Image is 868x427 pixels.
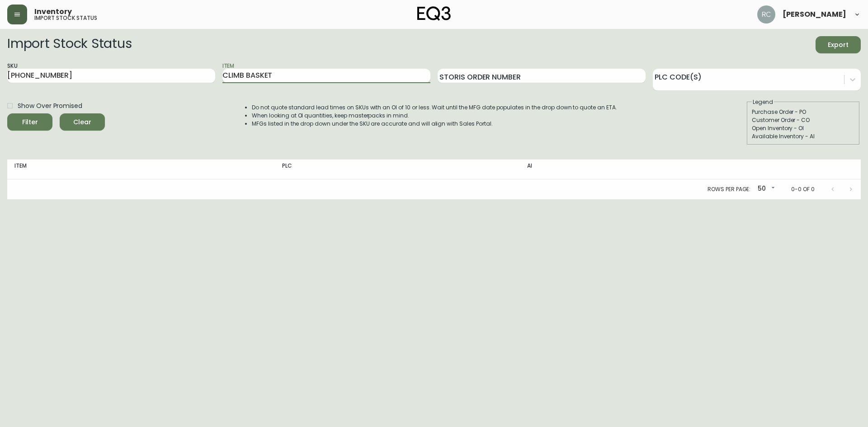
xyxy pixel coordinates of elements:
div: Purchase Order - PO [752,108,855,116]
legend: Legend [752,98,774,106]
div: Open Inventory - OI [752,124,855,132]
span: Clear [67,117,98,128]
h2: Import Stock Status [7,36,132,53]
th: Item [7,160,275,179]
li: When looking at OI quantities, keep masterpacks in mind. [252,112,617,120]
img: logo [417,6,451,21]
h5: import stock status [34,15,97,21]
li: MFGs listed in the drop down under the SKU are accurate and will align with Sales Portal. [252,120,617,128]
button: Clear [60,113,105,131]
button: Filter [7,113,52,131]
div: Customer Order - CO [752,116,855,124]
img: 46fb21a3fa8e47cd26bba855d66542c0 [757,5,775,23]
span: Show Over Promised [18,101,82,111]
div: 50 [754,182,777,197]
div: Available Inventory - AI [752,132,855,141]
button: Export [816,36,861,53]
p: Rows per page: [708,185,750,193]
span: Export [823,39,854,51]
div: Filter [22,117,38,128]
th: AI [520,160,715,179]
p: 0-0 of 0 [791,185,815,193]
th: PLC [275,160,520,179]
li: Do not quote standard lead times on SKUs with an OI of 10 or less. Wait until the MFG date popula... [252,103,617,112]
span: [PERSON_NAME] [783,11,846,18]
span: Inventory [34,8,72,15]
